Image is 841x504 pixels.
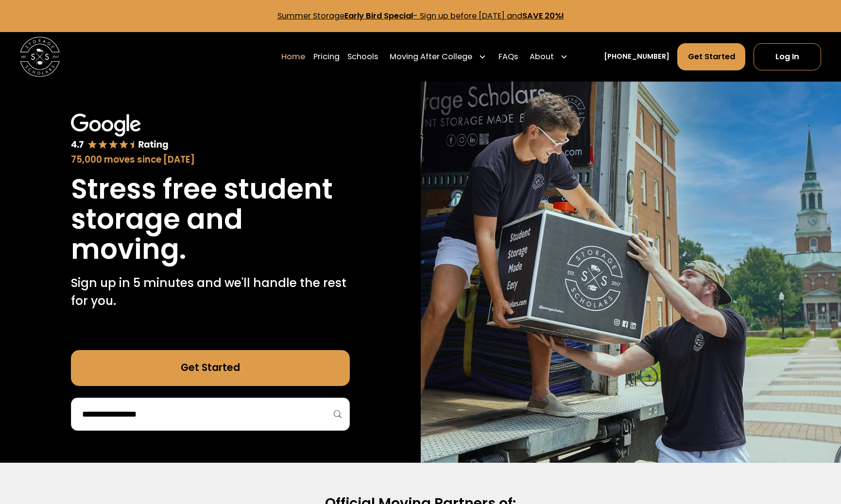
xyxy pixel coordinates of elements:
[277,10,564,21] a: Summer StorageEarly Bird Special- Sign up before [DATE] andSAVE 20%!
[20,37,60,77] img: Storage Scholars main logo
[71,114,169,151] img: Google 4.7 star rating
[71,153,350,167] div: 75,000 moves since [DATE]
[347,43,378,70] a: Schools
[386,43,490,70] div: Moving After College
[498,43,518,70] a: FAQs
[313,43,340,70] a: Pricing
[390,51,472,63] div: Moving After College
[281,43,305,70] a: Home
[71,174,350,265] h1: Stress free student storage and moving.
[522,10,564,21] strong: SAVE 20%!
[677,43,745,70] a: Get Started
[604,51,669,62] a: [PHONE_NUMBER]
[754,43,821,70] a: Log In
[530,51,554,63] div: About
[71,274,350,310] p: Sign up in 5 minutes and we'll handle the rest for you.
[344,10,413,21] strong: Early Bird Special
[526,43,572,70] div: About
[71,350,350,386] a: Get Started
